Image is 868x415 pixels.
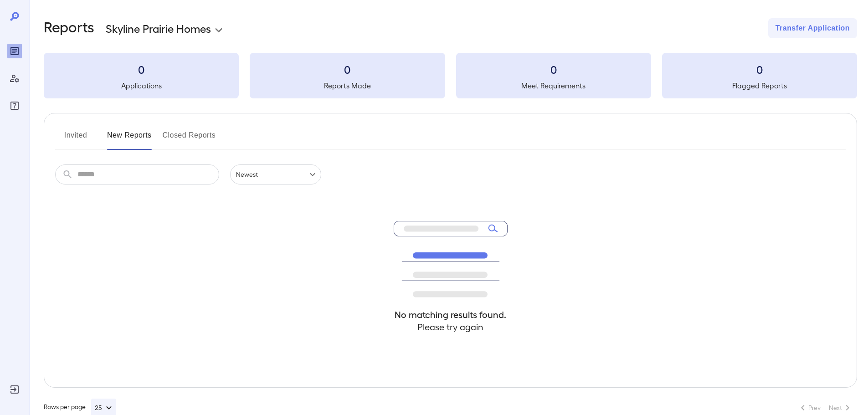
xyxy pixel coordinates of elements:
h3: 0 [456,62,651,77]
h5: Applications [44,80,239,91]
div: Manage Users [7,71,22,86]
h4: No matching results found. [394,308,508,321]
summary: 0Applications0Reports Made0Meet Requirements0Flagged Reports [44,53,857,98]
h5: Flagged Reports [662,80,857,91]
div: Reports [7,44,22,58]
div: Log Out [7,382,22,397]
p: Skyline Prairie Homes [106,21,211,36]
h5: Reports Made [250,80,445,91]
button: Invited [55,128,96,150]
h4: Please try again [394,321,508,333]
div: Newest [230,164,321,184]
button: New Reports [107,128,152,150]
h3: 0 [662,62,857,77]
button: Closed Reports [163,128,216,150]
div: FAQ [7,98,22,113]
h2: Reports [44,18,94,38]
h3: 0 [44,62,239,77]
button: Transfer Application [768,18,857,38]
h5: Meet Requirements [456,80,651,91]
h3: 0 [250,62,445,77]
nav: pagination navigation [793,400,857,415]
